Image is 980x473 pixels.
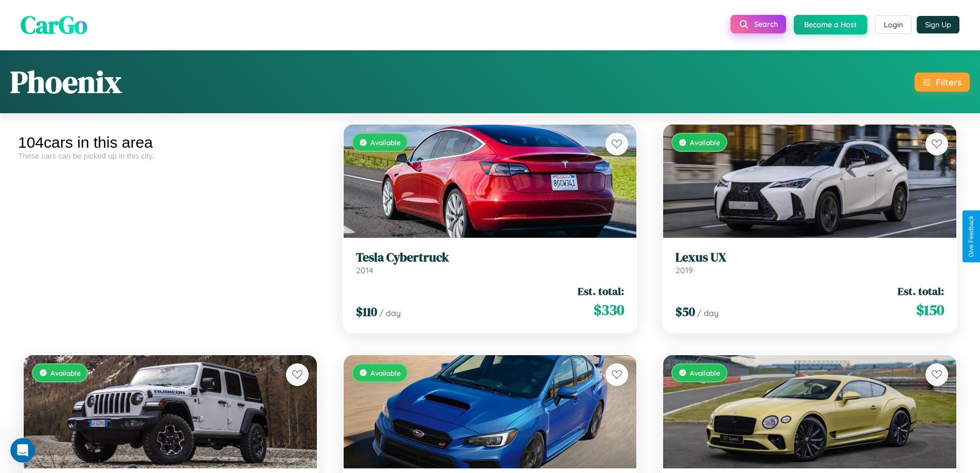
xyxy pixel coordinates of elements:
[10,438,35,463] iframe: Intercom live chat
[370,138,401,147] span: Available
[675,265,693,275] span: 2019
[356,250,625,275] a: Tesla Cybertruck2014
[968,216,975,257] div: Give Feedback
[794,15,867,34] button: Become a Host
[917,16,959,33] button: Sign Up
[578,284,624,299] span: Est. total:
[898,284,944,299] span: Est. total:
[915,73,970,92] button: Filters
[356,250,625,265] h3: Tesla Cybertruck
[675,303,695,320] span: $ 50
[675,250,944,265] h3: Lexus UX
[50,369,81,377] span: Available
[21,8,87,42] span: CarGo
[936,77,961,87] div: Filters
[697,308,719,318] span: / day
[675,250,944,275] a: Lexus UX2019
[875,15,912,34] button: Login
[356,265,373,275] span: 2014
[18,134,323,151] div: 104 cars in this area
[690,369,720,377] span: Available
[690,138,720,147] span: Available
[754,20,778,29] span: Search
[916,300,944,320] span: $ 150
[10,61,122,103] h1: Phoenix
[730,15,786,33] button: Search
[18,151,323,160] div: These cars can be picked up in this city.
[594,300,624,320] span: $ 330
[379,308,401,318] span: / day
[370,369,401,377] span: Available
[356,303,377,320] span: $ 110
